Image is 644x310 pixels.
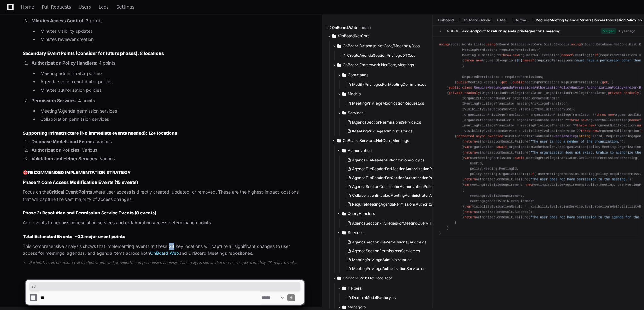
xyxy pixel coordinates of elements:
[345,165,439,173] button: AgendaFileReaderForMeetingAuthorizationPolicy.cs
[345,127,429,136] button: IMeetingPrivilegeAdministrator.cs
[38,87,304,94] li: Minutes authorization policies
[352,120,421,125] span: IAgendaSectionPermissionsService.cs
[449,86,460,90] span: public
[476,59,482,62] span: new
[332,60,433,70] button: OnBoard.Framework.NetCore/Meetings
[601,28,616,34] span: Merged
[38,108,304,115] li: Meeting/Agenda permission services
[32,60,96,66] strong: Authorization Policy Handlers
[577,124,587,127] span: throw
[592,129,598,133] span: new
[345,247,434,255] button: AgendaSectionPermissionsService.cs
[332,136,433,146] button: OnBoard.Services.NetCore/Meetings
[337,209,438,219] button: QueryHandlers
[337,108,433,118] button: Services
[348,110,364,115] span: Services
[343,44,420,49] span: OnBoard.Database.NetCore/Meetings/Dtos
[456,134,474,138] span: protected
[352,193,469,198] span: CollaborationEnabledMeetingAdministratorAuthorizationPolicy.cs
[438,18,458,23] span: OnBoardNetCore
[99,5,109,9] span: Logs
[345,99,429,108] button: MeetingPrivilegeModificationRequest.cs
[348,73,368,78] span: Commands
[352,266,426,271] span: MeetingPrivilegeAuthorizationService.cs
[31,284,299,289] span: 23
[581,118,586,122] span: new
[352,82,426,87] span: ModifyPrivilegesForMeetingCommand.cs
[342,229,346,237] svg: Directory
[561,53,573,57] span: nameof
[352,158,425,163] span: AgendaFileReaderAuthorizationPolicy.cs
[464,140,476,143] span: return
[23,234,125,239] strong: Total Estimated Events: ~23 major event points
[488,134,503,138] span: override
[520,59,577,62] span: { (requiredPermissions)}
[530,178,629,181] span: "The user does not have permission to the meeting."
[464,178,476,181] span: return
[439,42,638,237] div: Aspose.Words.Lists; OnBoard.Database.NetCore.Dist.DBModels; OnBoard.Database.NetCore.Dist.Enums; ...
[446,29,561,34] div: 76886 - Add endpoint to return agenda privileges for a meeting
[345,80,429,89] button: ModifyPrivilegesForMeetingCommand.cs
[337,146,438,156] button: Authorization
[629,118,641,122] span: nameof
[32,147,79,153] strong: Authorization Policies
[589,124,594,127] span: new
[348,91,361,97] span: Models
[345,200,439,209] button: RequireMeetingAgendaPermissionsAuthorizationPolicy.cs
[554,134,577,138] span: HandlePolicy
[352,175,444,180] span: AgendaFileReaderForSectionAuthorizationPolicy.cs
[30,155,304,162] li: : Various
[342,147,346,155] svg: Directory
[32,17,304,25] p: : 3 points
[42,5,71,9] span: Pull Requests
[587,86,637,90] span: AuthorizationPolicyHandler
[608,113,614,117] span: new
[345,173,439,182] button: AgendaFileReaderForSectionAuthorizationPolicy.cs
[32,60,304,67] p: : 4 points
[624,91,639,95] span: readonly
[464,215,476,219] span: return
[352,202,456,207] span: RequireMeetingAgendaPermissionsAuthorizationPolicy.cs
[342,210,346,218] svg: Directory
[526,183,532,187] span: new
[596,113,606,117] span: throw
[23,179,138,185] strong: Phase 1: Core Access Modification Events (15 events)
[352,184,440,189] span: AgendaSectionContributorAuthorizationPolicy.cs
[348,230,364,235] span: Services
[619,29,635,33] div: a year ago
[345,118,429,127] button: IAgendaSectionPermissionsService.cs
[32,139,94,144] strong: Database Models and Enums
[342,71,346,79] svg: Directory
[569,118,579,122] span: throw
[501,53,511,57] span: throw
[23,50,164,56] strong: Secondary Event Points (Consider for future phases): 8 locations
[23,219,304,226] p: Add events to permission resolution services and collaboration access determination points.
[32,97,304,104] p: : 4 points
[337,42,341,50] svg: Directory
[343,62,414,67] span: OnBoard.Framework.NetCore/Meetings
[345,264,434,273] button: MeetingPrivilegeAuthorizationService.cs
[345,238,434,247] button: AgendaSectionFilePermissionsService.cs
[352,101,424,106] span: MeetingPrivilegeModificationRequest.cs
[38,36,304,43] li: Minutes reviewer creation
[497,145,507,149] span: await
[30,138,304,145] li: : Various
[38,116,304,123] li: Collaboration permission services
[476,134,486,138] span: async
[515,18,531,23] span: Authorization
[116,5,134,9] span: Settings
[530,140,622,143] span: "The user is not a member of the organization."
[348,211,375,216] span: QueryHandlers
[332,25,357,30] span: OnBoard.Web
[23,130,177,136] strong: Supporting Infrastructure (No immediate events needed): 12+ locations
[28,170,131,175] strong: RECOMMENDED IMPLEMENTATION STRATEGY
[486,43,496,46] span: using
[464,210,476,214] span: return
[464,183,470,187] span: var
[352,129,413,134] span: IMeetingPrivilegeAdministrator.cs
[449,91,462,95] span: private
[327,31,428,41] button: /OnBoardNetCore
[602,80,608,84] span: get
[342,90,346,98] svg: Directory
[29,260,304,265] div: Perfect! I have completed all the todo items and provided a comprehensive analysis. The analysis ...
